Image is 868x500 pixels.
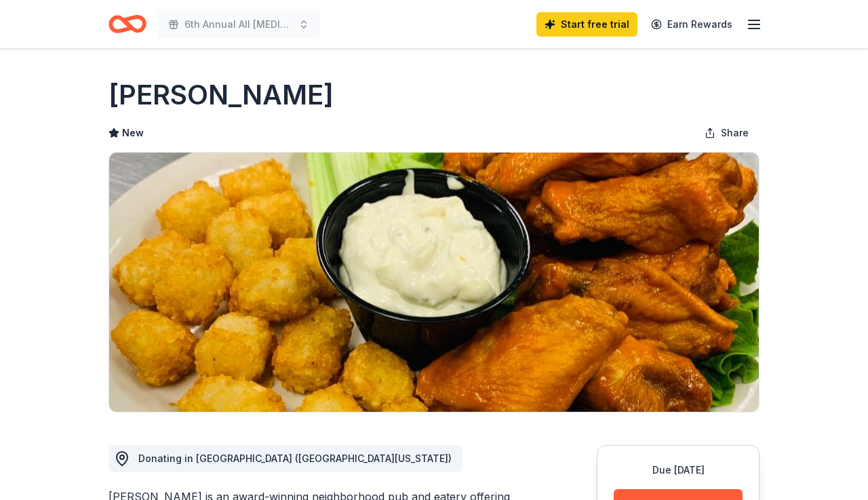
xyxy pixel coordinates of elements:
[694,119,759,147] button: Share
[721,125,749,141] span: Share
[536,12,637,37] a: Start free trial
[109,153,759,412] img: Image for Muldoon's
[643,12,741,37] a: Earn Rewards
[108,76,334,114] h1: [PERSON_NAME]
[184,16,293,33] span: 6th Annual All [MEDICAL_DATA] Matters Ball
[138,453,452,464] span: Donating in [GEOGRAPHIC_DATA] ([GEOGRAPHIC_DATA][US_STATE])
[108,8,146,40] a: Home
[122,125,144,141] span: New
[614,462,743,478] div: Due [DATE]
[157,11,320,38] button: 6th Annual All [MEDICAL_DATA] Matters Ball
